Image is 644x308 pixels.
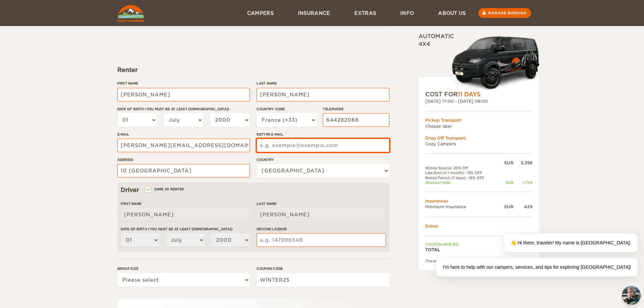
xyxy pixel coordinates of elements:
[514,204,532,210] div: 429
[446,35,539,90] img: Cozy-3.png
[425,247,498,253] td: TOTAL
[425,170,498,175] td: Late Bird (0-1 month): -15% OFF
[514,180,532,185] div: -1,734
[425,166,498,170] td: Winter Special -20% Off
[436,258,638,277] div: I'm here to help with our campers, services, and tips for exploring [GEOGRAPHIC_DATA]!
[425,123,532,129] td: Choose later
[425,204,498,210] td: Premium Insurance
[622,286,641,305] img: Freyja at Cozy Campers
[121,186,386,194] div: Driver
[478,8,531,18] a: Manage booking
[117,106,250,112] label: Date of birth (You must be at least [DEMOGRAPHIC_DATA])
[257,88,389,101] input: e.g. Smith
[257,139,389,152] input: e.g. example@example.com
[425,141,532,147] td: Cozy Campers
[257,208,386,221] input: e.g. Smith
[121,227,250,232] label: Date of birth (You must be at least [DEMOGRAPHIC_DATA])
[121,201,250,206] label: First Name
[498,180,514,185] div: EUR
[419,33,539,90] div: Automatic 4x4
[146,188,150,192] input: Same as renter
[514,160,532,166] div: 3,399
[425,198,532,204] td: Insurances
[257,106,316,112] label: Country Code
[425,135,532,141] div: Drop Off Transport:
[425,242,498,247] td: Coupon applied
[425,98,532,104] div: [DATE] 17:00 - [DATE] 06:00
[257,81,389,86] label: Last Name
[257,266,389,271] label: Coupon code
[117,88,250,101] input: e.g. William
[121,208,250,221] input: e.g. William
[257,201,386,206] label: Last Name
[117,157,250,162] label: Address
[257,132,389,137] label: Retype E-mail
[146,186,184,192] label: Same as renter
[425,180,498,185] td: Discount total
[257,233,386,247] input: e.g. 14789654B
[425,259,532,263] div: The amount will be charged in EUR
[257,227,386,232] label: Driving License
[504,233,638,252] div: 👋 Hi there, traveler! My name is [GEOGRAPHIC_DATA].
[117,139,250,152] input: e.g. example@example.com
[425,90,532,98] div: COST FOR
[498,160,514,166] div: EUR
[117,266,250,271] label: Group size
[117,81,250,86] label: First Name
[323,113,389,127] input: e.g. 1 234 567 890
[257,157,389,162] label: Country
[498,204,514,210] div: EUR
[425,175,498,180] td: Rental Period (11 days): -16% OFF
[117,132,250,137] label: E-mail
[458,91,480,98] span: 11 Days
[425,223,532,229] td: Extras
[323,106,389,112] label: Telephone
[117,66,389,74] div: Renter
[117,5,144,22] img: Cozy Campers
[622,286,641,305] button: chat-button
[117,164,250,177] input: e.g. Street, City, Zip Code
[425,117,532,123] div: Pickup Transport:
